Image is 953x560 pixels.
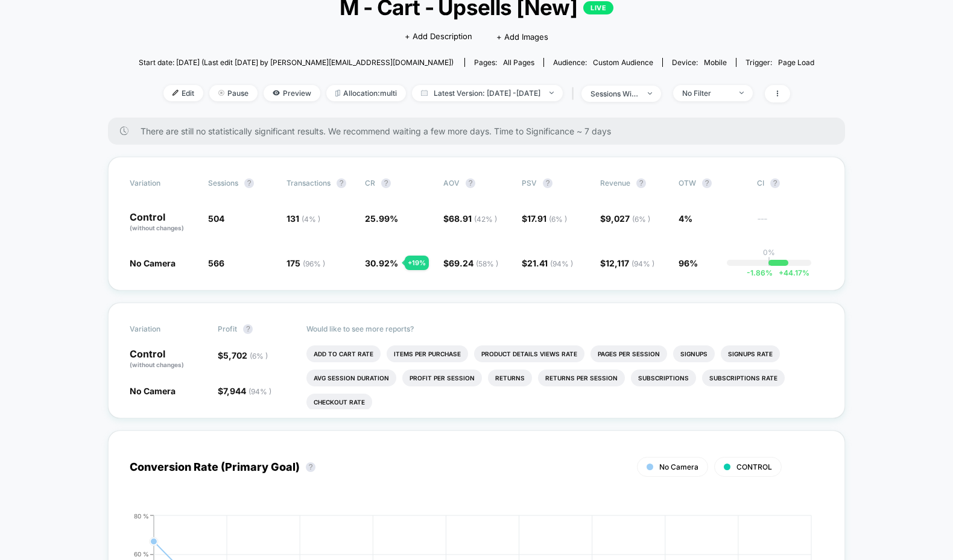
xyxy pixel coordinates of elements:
span: + Add Images [496,32,548,42]
li: Product Details Views Rate [474,345,584,362]
button: ? [770,178,780,188]
span: OTW [679,178,745,188]
li: Profit Per Session [402,370,482,386]
span: There are still no statistically significant results. We recommend waiting a few more days . Time... [141,126,821,136]
button: ? [244,178,254,188]
p: Would like to see more reports? [306,324,824,333]
span: 17.91 [527,213,567,224]
span: 7,944 [223,386,271,396]
button: ? [466,178,475,188]
p: 0% [763,248,775,257]
span: 5,702 [223,350,268,360]
span: all pages [503,58,534,67]
img: edit [173,90,179,96]
span: Custom Audience [593,58,653,67]
span: Start date: [DATE] (Last edit [DATE] by [PERSON_NAME][EMAIL_ADDRESS][DOMAIN_NAME]) [139,58,454,67]
span: Device: [662,58,736,67]
tspan: 80 % [134,512,149,519]
span: + Add Description [405,31,472,43]
span: ( 6 % ) [250,351,268,360]
span: 12,117 [606,258,654,268]
span: + [779,268,784,277]
span: No Camera [130,258,176,268]
span: 4% [679,213,692,224]
span: 504 [208,213,224,224]
img: end [549,92,554,94]
span: Revenue [600,178,630,187]
span: 566 [208,258,224,268]
span: CONTROL [736,462,772,471]
span: Sessions [208,178,238,187]
div: Trigger: [746,58,814,67]
li: Checkout Rate [306,394,372,411]
span: Profit [218,324,237,333]
span: $ [522,258,573,268]
span: 30.92 % [365,258,398,268]
li: Pages Per Session [590,345,667,362]
li: Subscriptions Rate [702,370,785,386]
span: 131 [287,213,320,224]
div: No Filter [682,89,730,98]
span: $ [218,350,268,360]
li: Add To Cart Rate [306,345,381,362]
img: end [218,90,224,96]
span: $ [600,258,654,268]
span: ( 6 % ) [632,215,650,224]
span: ( 94 % ) [249,387,271,396]
span: $ [522,213,567,224]
button: ? [306,462,315,472]
span: --- [757,215,823,233]
span: Edit [163,85,203,101]
span: -1.86 % [747,268,773,277]
li: Returns [488,370,532,386]
span: Preview [264,85,320,101]
span: No Camera [130,386,176,396]
span: No Camera [659,462,698,471]
li: Items Per Purchase [387,345,468,362]
span: Transactions [287,178,331,187]
p: Control [130,212,196,233]
span: $ [443,258,498,268]
img: end [648,92,652,95]
span: ( 94 % ) [550,259,573,268]
tspan: 60 % [134,550,149,558]
span: Latest Version: [DATE] - [DATE] [412,85,563,101]
span: ( 4 % ) [302,215,320,224]
span: 25.99 % [365,213,398,224]
span: 9,027 [606,213,650,224]
span: Variation [130,178,196,188]
p: LIVE [583,1,613,14]
li: Avg Session Duration [306,370,396,386]
span: 21.41 [527,258,573,268]
span: AOV [443,178,460,187]
span: Page Load [778,58,814,67]
span: $ [218,386,271,396]
span: 96% [679,258,698,268]
span: $ [600,213,650,224]
span: 44.17 % [773,268,809,277]
span: Allocation: multi [326,85,406,101]
div: sessions with impression [590,89,639,98]
span: | [569,85,581,102]
button: ? [636,178,646,188]
span: CI [757,178,823,188]
p: Control [130,349,206,370]
span: mobile [704,58,727,67]
img: end [739,92,744,94]
span: ( 94 % ) [632,259,654,268]
span: 69.24 [449,258,498,268]
button: ? [702,178,712,188]
span: ( 58 % ) [476,259,498,268]
span: ( 6 % ) [549,215,567,224]
span: (without changes) [130,224,184,231]
div: Audience: [553,58,653,67]
span: Pause [209,85,258,101]
span: ( 42 % ) [474,215,497,224]
img: rebalance [335,90,340,96]
li: Subscriptions [631,370,696,386]
div: Pages: [474,58,534,67]
div: + 19 % [405,256,429,270]
p: | [768,257,770,266]
img: calendar [421,90,428,96]
span: 175 [287,258,325,268]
